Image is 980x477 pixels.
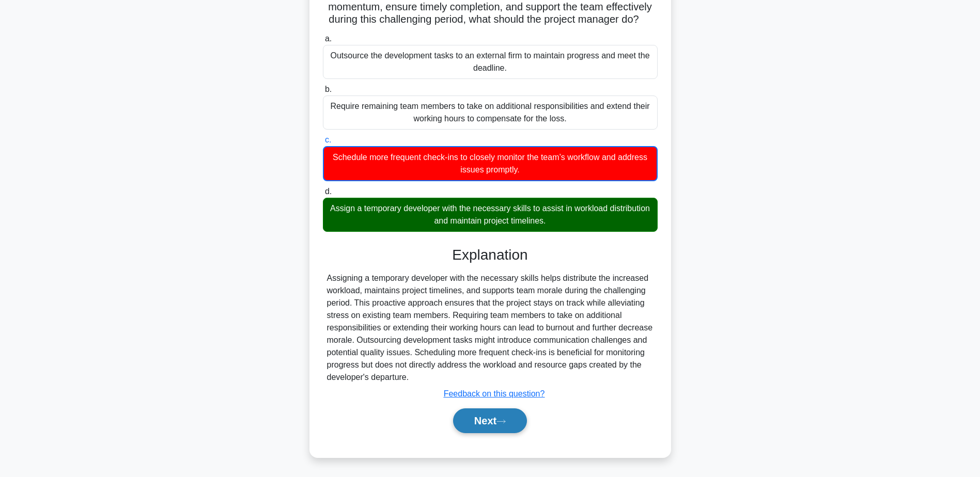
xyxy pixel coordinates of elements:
div: Assigning a temporary developer with the necessary skills helps distribute the increased workload... [327,272,654,384]
div: Require remaining team members to take on additional responsibilities and extend their working ho... [323,96,658,130]
div: Schedule more frequent check-ins to closely monitor the team’s workflow and address issues promptly. [323,146,658,181]
span: b. [325,85,332,93]
button: Next [453,408,527,433]
div: Assign a temporary developer with the necessary skills to assist in workload distribution and mai... [323,198,658,232]
div: Outsource the development tasks to an external firm to maintain progress and meet the deadline. [323,45,658,79]
span: d. [325,187,332,196]
span: c. [325,135,331,144]
span: a. [325,34,332,43]
a: Feedback on this question? [444,389,545,398]
h3: Explanation [329,246,651,264]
